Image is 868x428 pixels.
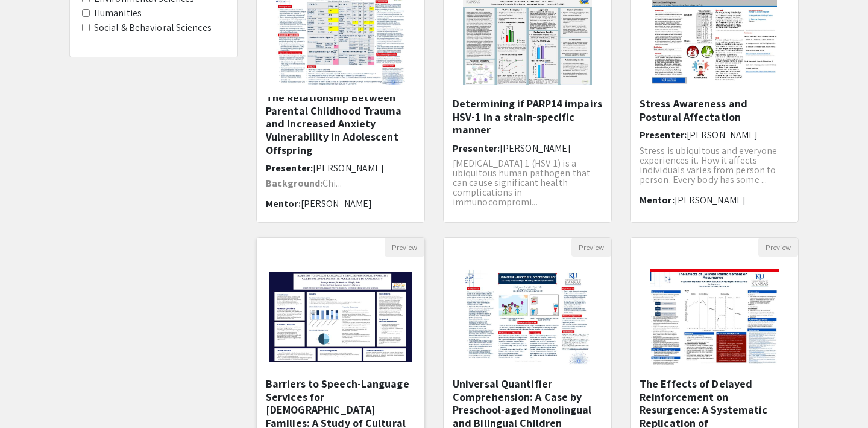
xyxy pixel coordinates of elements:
img: <p>Universal Quantifier Comprehension: A Case by Preschool-aged Monolingual and Bilingual Childre... [453,257,602,377]
span: [PERSON_NAME] [313,162,384,174]
h6: Presenter: [640,129,789,141]
h5: Determining if PARP14 impairs HSV-1 in a strain-specific manner [453,97,602,136]
img: <p class="ql-align-center">The Effects of Delayed Reinforcement on Resurgence: A Systematic Repli... [638,257,790,377]
label: Social & Behavioral Sciences [94,21,212,35]
iframe: Chat [9,374,51,419]
strong: Background: [266,177,322,190]
span: [PERSON_NAME] [687,129,758,141]
span: [PERSON_NAME] [301,197,372,210]
p: Chi... [266,179,415,188]
h5: The Relationship Between Parental Childhood Trauma and Increased Anxiety Vulnerability in Adolesc... [266,91,415,156]
button: Preview [571,238,611,257]
h6: Presenter: [266,162,415,174]
p: [MEDICAL_DATA] 1 (HSV-1) is a ubiquitous human pathogen that can cause significant health complic... [453,159,602,207]
h5: Stress Awareness and Postural Affectation [640,97,789,123]
img: <p>Barriers to Speech-Language Services for Somali Families: A Study of Cultural and Linguistic A... [257,260,424,374]
h6: Presenter: [453,142,602,154]
span: Mentor: [266,197,301,210]
span: [PERSON_NAME] [500,142,571,155]
button: Preview [758,238,798,257]
span: [PERSON_NAME] [675,194,746,206]
label: Humanities [94,6,142,21]
button: Preview [385,238,424,257]
span: Mentor: [640,194,675,206]
p: Stress is ubiquitous and everyone experiences it. How it affects individuals varies from person t... [640,146,789,185]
